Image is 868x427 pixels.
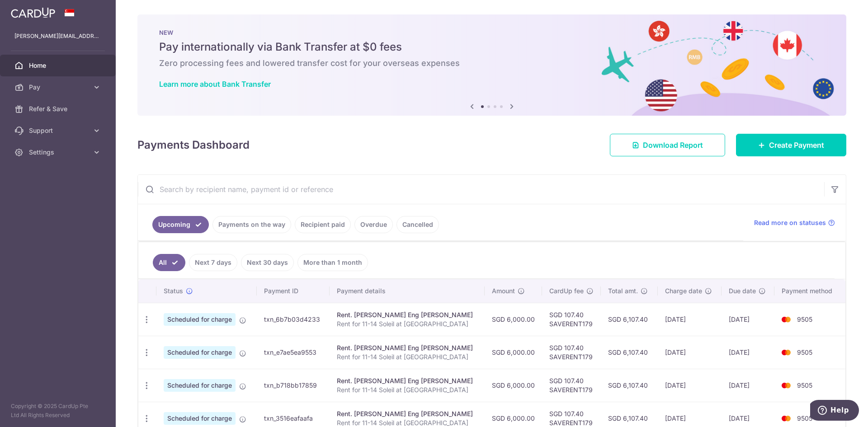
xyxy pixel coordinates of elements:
img: Bank Card [777,347,795,358]
span: Download Report [643,140,703,150]
span: Scheduled for charge [164,412,236,425]
span: CardUp fee [549,286,584,296]
td: SGD 6,107.40 [601,303,658,336]
span: Scheduled for charge [164,313,236,326]
span: Scheduled for charge [164,346,236,359]
p: Rent for 11-14 Soleil at [GEOGRAPHIC_DATA] [337,319,478,328]
span: 9505 [797,348,812,356]
td: txn_6b7b03d4233 [257,303,330,336]
a: Download Report [610,134,725,156]
span: 9505 [797,381,812,389]
span: Total amt. [608,286,638,296]
a: Recipient paid [295,216,351,233]
a: Next 30 days [241,254,294,271]
td: [DATE] [722,303,775,336]
a: Overdue [354,216,393,233]
td: SGD 107.40 SAVERENT179 [542,369,601,402]
div: Rent. [PERSON_NAME] Eng [PERSON_NAME] [337,376,478,385]
iframe: Opens a widget where you can find more information [810,400,859,422]
span: Refer & Save [29,104,89,113]
p: NEW [159,29,825,36]
p: Rent for 11-14 Soleil at [GEOGRAPHIC_DATA] [337,385,478,394]
span: 9505 [797,414,812,422]
a: Next 7 days [189,254,237,271]
td: SGD 6,000.00 [485,303,542,336]
a: Cancelled [396,216,439,233]
span: Support [29,126,89,135]
img: Bank Card [777,314,795,325]
span: Amount [492,286,515,296]
span: Charge date [665,286,702,296]
span: Scheduled for charge [164,379,236,392]
td: [DATE] [658,303,721,336]
td: SGD 6,107.40 [601,336,658,369]
img: CardUp [11,7,55,18]
span: Settings [29,148,89,157]
a: Create Payment [736,134,846,156]
div: Rent. [PERSON_NAME] Eng [PERSON_NAME] [337,310,478,319]
span: Read more on statuses [754,218,826,227]
span: Create Payment [769,140,824,150]
td: SGD 6,000.00 [485,336,542,369]
th: Payment method [774,279,845,303]
td: SGD 6,000.00 [485,369,542,402]
span: 9505 [797,315,812,323]
p: Rent for 11-14 Soleil at [GEOGRAPHIC_DATA] [337,352,478,361]
a: Learn more about Bank Transfer [159,80,271,89]
img: Bank Card [777,413,795,424]
span: Pay [29,83,89,92]
img: Bank transfer banner [137,14,846,116]
h4: Payments Dashboard [137,137,250,153]
td: [DATE] [722,369,775,402]
td: SGD 107.40 SAVERENT179 [542,303,601,336]
a: Payments on the way [212,216,291,233]
h6: Zero processing fees and lowered transfer cost for your overseas expenses [159,58,825,69]
span: Due date [729,286,756,296]
h5: Pay internationally via Bank Transfer at $0 fees [159,40,825,54]
span: Status [164,286,183,296]
td: [DATE] [722,336,775,369]
td: txn_e7ae5ea9553 [257,336,330,369]
th: Payment ID [257,279,330,303]
img: Bank Card [777,380,795,391]
p: [PERSON_NAME][EMAIL_ADDRESS][DOMAIN_NAME] [14,32,101,41]
td: [DATE] [658,336,721,369]
a: More than 1 month [297,254,368,271]
td: SGD 6,107.40 [601,369,658,402]
a: Read more on statuses [754,218,835,227]
input: Search by recipient name, payment id or reference [138,175,824,204]
a: Upcoming [152,216,209,233]
td: txn_b718bb17859 [257,369,330,402]
div: Rent. [PERSON_NAME] Eng [PERSON_NAME] [337,343,478,352]
span: Home [29,61,89,70]
div: Rent. [PERSON_NAME] Eng [PERSON_NAME] [337,409,478,418]
td: [DATE] [658,369,721,402]
td: SGD 107.40 SAVERENT179 [542,336,601,369]
th: Payment details [330,279,485,303]
a: All [153,254,185,271]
